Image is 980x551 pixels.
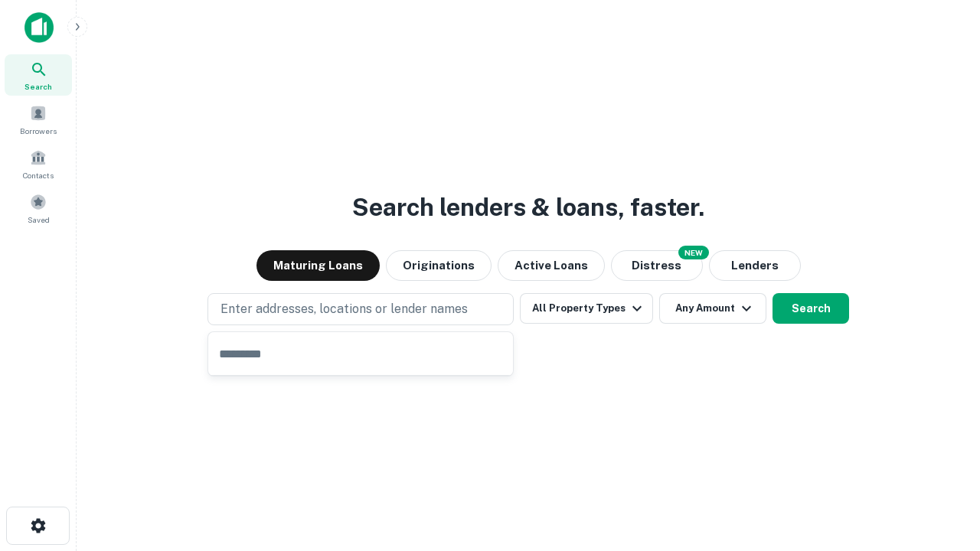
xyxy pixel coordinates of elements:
iframe: Chat Widget [903,429,980,502]
a: Saved [5,187,72,229]
button: Lenders [709,250,801,281]
button: Search [773,293,849,324]
span: Saved [28,214,50,226]
button: Active Loans [498,250,605,281]
span: Search [24,80,52,93]
div: NEW [678,246,709,259]
p: Enter addresses, locations or lender names [220,300,468,318]
button: Maturing Loans [256,250,380,281]
button: All Property Types [520,293,653,324]
button: Search distressed loans with lien and other non-mortgage details. [611,250,703,281]
button: Originations [386,250,492,281]
button: Any Amount [659,293,766,324]
a: Search [5,54,72,96]
h3: Search lenders & loans, faster. [352,189,704,226]
img: capitalize-icon.png [24,12,54,43]
a: Contacts [5,143,72,184]
a: Borrowers [5,99,72,140]
span: Contacts [23,169,54,181]
span: Borrowers [20,125,57,137]
button: Enter addresses, locations or lender names [207,293,514,325]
